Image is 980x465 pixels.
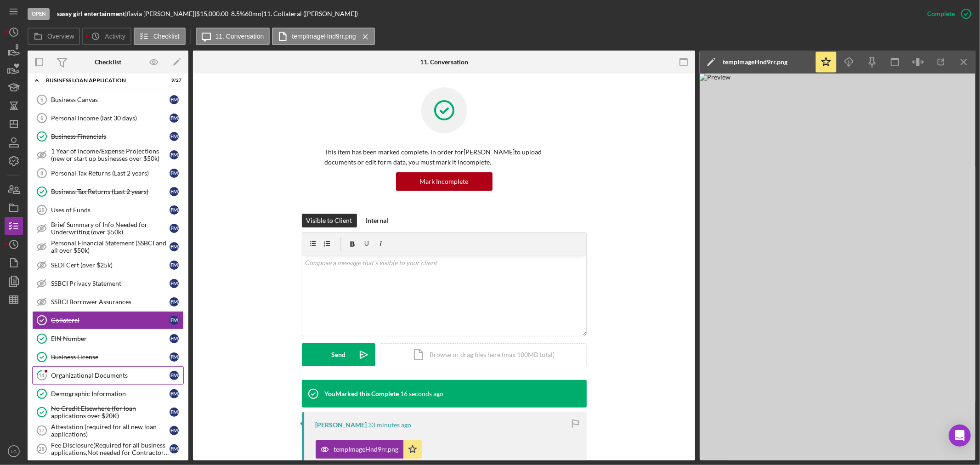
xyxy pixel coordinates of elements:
[82,28,131,45] button: Activity
[334,446,399,453] div: tempImageHnd9rr.png
[170,169,179,178] div: f m
[231,10,245,17] div: 8.5 %
[51,280,170,287] div: SSBCI Privacy Statement
[170,352,179,362] div: f m
[918,5,975,23] button: Complete
[32,127,184,146] a: Business Financialsfm
[51,317,170,324] div: Collateral
[32,274,184,293] a: SSBCI Privacy Statementfm
[28,8,50,20] div: Open
[40,170,43,176] tspan: 8
[51,405,170,420] div: No Credit Elsewhere (for loan applications over $20K)
[39,428,44,433] tspan: 17
[420,58,468,66] div: 11. Conversation
[32,348,184,366] a: Business Licensefm
[325,390,399,397] div: You Marked this Complete
[170,371,179,380] div: f m
[51,372,170,379] div: Organizational Documents
[170,279,179,288] div: f m
[325,147,564,168] p: This item has been marked complete. In order for [PERSON_NAME] to upload documents or edit form d...
[170,261,179,270] div: f m
[40,115,43,121] tspan: 6
[170,242,179,251] div: f m
[39,446,44,452] tspan: 18
[292,33,356,40] label: tempImageHnd9rr.png
[95,58,121,66] div: Checklist
[46,78,159,83] div: BUSINESS LOAN APPLICATION
[927,5,955,23] div: Complete
[32,182,184,201] a: Business Tax Returns (Last 2 years)fm
[51,335,170,342] div: EIN Number
[32,91,184,109] a: 5Business Canvasfm
[723,58,787,66] div: tempImageHnd9rr.png
[949,425,971,447] div: Open Intercom Messenger
[272,28,374,45] button: tempImageHnd9rr.png
[51,390,170,397] div: Demographic Information
[32,440,184,458] a: 18Fee Disclosure(Required for all business applications,Not needed for Contractor loans)fm
[51,442,170,456] div: Fee Disclosure(Required for all business applications,Not needed for Contractor loans)
[32,421,184,440] a: 17Attestation (required for all new loan applications)fm
[39,207,44,213] tspan: 10
[32,219,184,238] a: Brief Summary of Info Needed for Underwriting (over $50k)fm
[170,316,179,325] div: f m
[32,293,184,311] a: SSBCI Borrower Assurancesfm
[362,214,393,227] button: Internal
[32,403,184,421] a: No Credit Elsewhere (for loan applications over $20K)fm
[420,172,469,191] div: Mark Incomplete
[51,221,170,236] div: Brief Summary of Info Needed for Underwriting (over $50k)
[11,449,17,454] text: LG
[51,239,170,254] div: Personal Financial Statement (SSBCI and all over $50k)
[51,261,170,269] div: SEDI Cert (over $25k)
[32,329,184,348] a: EIN Numberfm
[51,206,170,214] div: Uses of Funds
[170,113,179,123] div: f m
[245,10,261,17] div: 60 mo
[366,214,389,227] div: Internal
[57,10,125,17] b: sassy girl entertainment
[32,146,184,164] a: 1 Year of Income/Expense Projections (new or start up businesses over $50k)fm
[32,238,184,256] a: Personal Financial Statement (SSBCI and all over $50k)fm
[700,74,975,460] img: Preview
[51,170,170,177] div: Personal Tax Returns (Last 2 years)
[396,172,493,191] button: Mark Incomplete
[170,205,179,215] div: f m
[32,201,184,219] a: 10Uses of Fundsfm
[170,334,179,343] div: f m
[306,214,352,227] div: Visible to Client
[51,147,170,162] div: 1 Year of Income/Expense Projections (new or start up businesses over $50k)
[51,423,170,438] div: Attestation (required for all new loan applications)
[170,297,179,306] div: f m
[105,33,125,40] label: Activity
[261,10,358,17] div: | 11. Collateral ([PERSON_NAME])
[51,353,170,361] div: Business License
[196,10,231,17] div: $15,000.00
[51,188,170,195] div: Business Tax Returns (Last 2 years)
[302,214,357,227] button: Visible to Client
[32,311,184,329] a: Collateralfm
[51,133,170,140] div: Business Financials
[51,96,170,103] div: Business Canvas
[196,28,270,45] button: 11. Conversation
[32,385,184,403] a: Demographic Informationfm
[32,109,184,127] a: 6Personal Income (last 30 days)fm
[170,150,179,159] div: f m
[368,421,412,429] time: 2025-08-18 19:41
[57,10,127,17] div: |
[32,164,184,182] a: 8Personal Tax Returns (Last 2 years)fm
[170,132,179,141] div: f m
[170,408,179,417] div: f m
[134,28,186,45] button: Checklist
[302,343,375,366] button: Send
[40,97,43,102] tspan: 5
[316,440,422,459] button: tempImageHnd9rr.png
[47,33,74,40] label: Overview
[127,10,196,17] div: flavia [PERSON_NAME] |
[32,366,184,385] a: 14Organizational Documentsfm
[170,95,179,104] div: f m
[316,421,367,429] div: [PERSON_NAME]
[39,372,45,378] tspan: 14
[170,224,179,233] div: f m
[170,426,179,435] div: f m
[170,389,179,398] div: f m
[5,442,23,460] button: LG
